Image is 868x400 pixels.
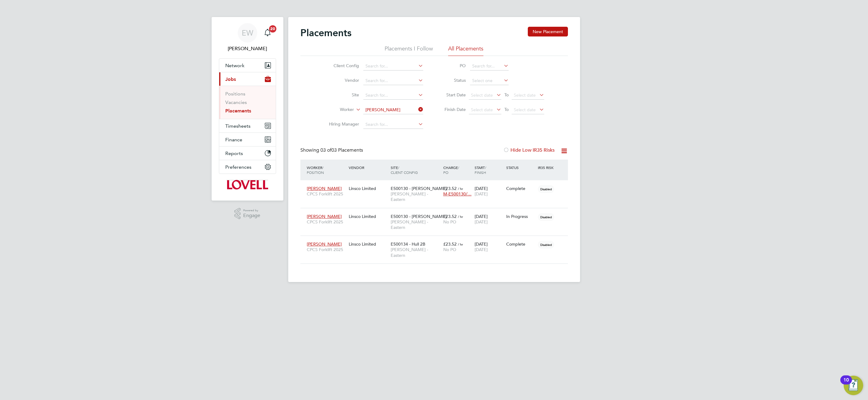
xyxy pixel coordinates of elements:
a: [PERSON_NAME]CPCS Forklift 2025Linsco LimitedE500130 - [PERSON_NAME][PERSON_NAME] - Eastern£23.52... [305,210,568,216]
span: / Position [307,165,324,175]
input: Search for... [363,77,423,85]
button: Network [219,59,276,72]
span: Select date [514,107,536,112]
label: Worker [319,107,354,113]
h2: Placements [300,27,351,39]
span: [DATE] [475,191,488,197]
span: Disabled [538,213,554,221]
span: E500130 - [PERSON_NAME] [391,214,447,219]
span: 03 of [320,147,331,153]
label: Hiring Manager [324,121,359,127]
span: [PERSON_NAME] - Eastern [391,247,440,258]
input: Search for... [363,106,423,114]
label: Start Date [438,92,466,98]
span: [DATE] [475,247,488,252]
div: In Progress [506,214,535,219]
div: Jobs [219,86,276,119]
span: / hr [458,214,463,219]
button: Preferences [219,160,276,174]
span: [PERSON_NAME] [307,186,342,191]
div: IR35 Risk [536,162,557,173]
span: [PERSON_NAME] [307,214,342,219]
div: [DATE] [473,211,505,228]
div: Status [505,162,536,173]
div: Charge [442,162,473,178]
div: Linsco Limited [347,211,389,222]
span: Select date [471,92,493,98]
span: Disabled [538,185,554,193]
span: [PERSON_NAME] - Eastern [391,219,440,230]
nav: Main navigation [212,17,283,201]
input: Select one [470,77,509,85]
span: To [503,105,510,113]
div: Vendor [347,162,389,173]
label: Hide Low IR35 Risks [503,147,555,153]
li: All Placements [448,45,483,56]
label: Status [438,78,466,83]
input: Search for... [470,62,509,71]
button: Timesheets [219,119,276,133]
span: Reports [225,150,243,156]
span: E500130 - [PERSON_NAME] [391,186,447,191]
span: Preferences [225,164,251,170]
span: CPCS Forklift 2025 [307,219,346,225]
span: No PO [443,219,456,225]
span: M-E500130/… [443,191,472,197]
span: Timesheets [225,123,251,129]
a: [PERSON_NAME]CPCS Forklift 2025Linsco LimitedE500134 - Hull 2B[PERSON_NAME] - Eastern£23.52 / hrN... [305,238,568,243]
span: £23.52 [443,186,457,191]
a: Vacancies [225,99,247,105]
span: Disabled [538,241,554,249]
div: Linsco Limited [347,238,389,250]
label: Finish Date [438,107,466,112]
span: Network [225,63,244,68]
span: £23.52 [443,214,457,219]
div: [DATE] [473,238,505,255]
label: Vendor [324,78,359,83]
span: Select date [471,107,493,112]
div: Linsco Limited [347,183,389,194]
input: Search for... [363,91,423,100]
span: To [503,91,510,99]
button: Reports [219,147,276,160]
span: 20 [269,25,276,33]
div: Showing [300,147,364,153]
button: New Placement [528,27,568,36]
a: 20 [261,23,274,43]
span: [DATE] [475,219,488,225]
span: E500134 - Hull 2B [391,241,425,247]
span: Finance [225,137,242,143]
span: Jobs [225,76,236,82]
span: Powered by [243,208,260,213]
span: / Client Config [391,165,418,175]
span: / hr [458,186,463,191]
button: Jobs [219,72,276,86]
div: Site [389,162,442,178]
button: Finance [219,133,276,146]
span: [PERSON_NAME] [307,241,342,247]
img: lovell-logo-retina.png [227,180,268,190]
div: [DATE] [473,183,505,200]
span: CPCS Forklift 2025 [307,191,346,197]
input: Search for... [363,62,423,71]
div: Complete [506,241,535,247]
span: CPCS Forklift 2025 [307,247,346,252]
span: / Finish [475,165,486,175]
div: Worker [305,162,347,178]
button: Open Resource Center, 10 new notifications [844,376,863,395]
span: / PO [443,165,459,175]
span: 03 Placements [320,147,363,153]
span: EW [242,29,253,37]
a: Positions [225,91,245,97]
label: Client Config [324,63,359,68]
a: Placements [225,108,251,114]
span: Select date [514,92,536,98]
div: 10 [843,380,849,388]
span: No PO [443,247,456,252]
span: / hr [458,242,463,247]
label: Site [324,92,359,98]
span: Engage [243,213,260,218]
a: EW[PERSON_NAME] [219,23,276,52]
div: Complete [506,186,535,191]
span: £23.52 [443,241,457,247]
